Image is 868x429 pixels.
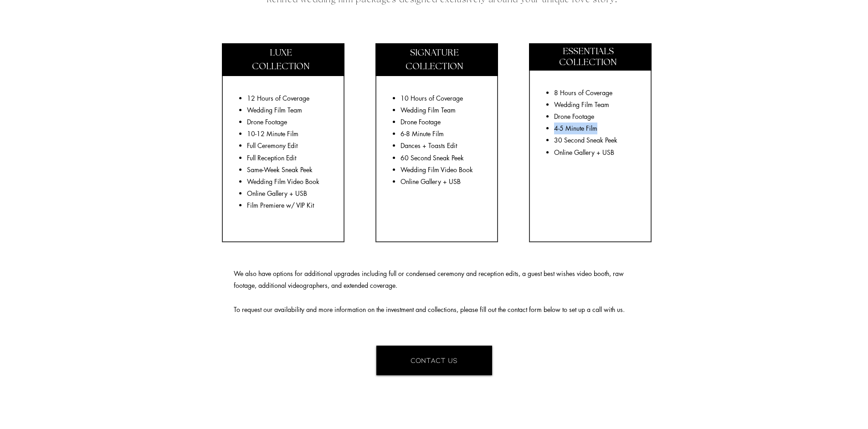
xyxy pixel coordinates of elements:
[247,165,313,174] span: Same-Week Sneak Peek
[554,124,597,133] span: 4-5 Minute Film
[406,62,463,71] span: COLLECTION
[247,106,302,114] span: Wedding Film Team
[554,112,594,121] span: Drone Footage
[563,47,614,56] span: ESSENTIALS
[401,129,444,138] span: 6-8 Minute Film
[410,48,459,58] span: SIGNATURE
[376,346,492,375] a: CONTACT US
[247,117,287,126] span: Drone Footage
[247,129,298,138] span: 10-12 Minute Film
[401,165,473,174] span: Wedding Film Video Book
[554,148,614,157] span: Online Gallery + USB
[559,58,617,67] span: COLLECTION
[401,141,457,150] span: Dances + Toasts Edit
[411,355,457,365] span: CONTACT US
[401,94,463,102] span: 10 Hours of Coverage
[247,153,296,162] span: Full Reception Edit
[554,88,612,97] span: 8 Hours of Coverage
[554,100,609,109] span: Wedding Film Team
[247,177,319,186] span: Wedding Film Video Book
[247,94,309,102] span: 12 Hours of Coverage
[247,189,307,198] span: Online Gallery + USB
[270,48,292,58] span: LUXE
[401,153,464,162] span: 60 Second Sneak Peek
[554,136,617,144] span: 30 Second Sneak Peek
[247,141,298,150] span: Full Ceremony Edit
[234,269,624,290] span: We also have options for additional upgrades including full or condensed ceremony and reception e...
[401,106,456,114] span: Wedding Film Team
[234,305,625,314] span: To request our availability and more information on the investment and collections, please fill o...
[401,117,441,126] span: Drone Footage
[401,177,461,186] span: Online Gallery + USB
[252,62,310,71] span: COLLECTION
[247,201,314,209] span: Film Premiere w/ VIP Kit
